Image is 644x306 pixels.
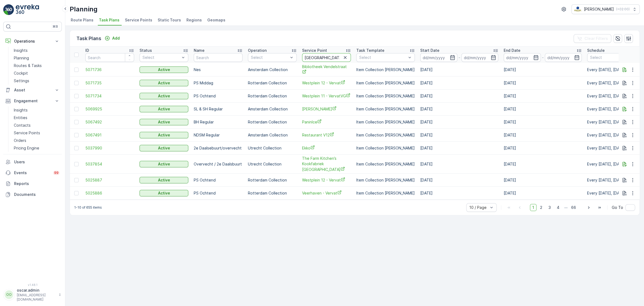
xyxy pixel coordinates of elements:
[587,48,605,53] p: Schedule
[354,155,418,174] td: Item Collection [PERSON_NAME]
[74,68,79,72] div: Toggle Row Selected
[3,85,62,95] button: Asset
[14,98,51,104] p: Engagement
[458,54,460,61] p: -
[191,155,245,174] td: Overvecht / 2e Daalsbuurt
[420,48,439,53] p: Start Date
[12,62,62,69] a: Routes & Tasks
[112,36,120,41] p: Add
[302,145,351,151] span: Ekko
[191,142,245,155] td: 2e Daalsebuurt/overvecht
[356,48,384,53] p: Task Template
[74,94,79,98] div: Toggle Row Selected
[191,63,245,76] td: Nes
[418,116,501,129] td: [DATE]
[71,17,93,23] span: Route Plans
[158,67,170,72] p: Active
[248,48,267,53] p: Operation
[102,35,122,42] button: Add
[245,103,299,116] td: Amsterdam Collection
[85,93,134,99] span: 5071734
[140,80,188,86] button: Active
[612,205,623,210] span: Go To
[16,4,39,15] img: logo_light-DOdMpM7g.png
[140,132,188,138] button: Active
[85,80,134,86] a: 5071735
[140,119,188,125] button: Active
[5,290,13,299] div: OO
[418,90,501,103] td: [DATE]
[245,155,299,174] td: Utrecht Collection
[85,145,134,151] span: 5037990
[74,205,102,210] p: 1-10 of 655 items
[191,103,245,116] td: SL & SH Regular
[14,48,28,53] p: Insights
[74,107,79,111] div: Toggle Row Selected
[14,39,51,44] p: Operations
[354,187,418,200] td: Item Collection [PERSON_NAME]
[74,178,79,182] div: Toggle Row Selected
[354,63,418,76] td: Item Collection [PERSON_NAME]
[17,293,56,302] p: [EMAIL_ADDRESS][DOMAIN_NAME]
[85,67,134,72] a: 5071736
[140,177,188,183] button: Active
[14,192,60,197] p: Documents
[140,66,188,73] button: Active
[207,17,225,23] span: Geomaps
[354,103,418,116] td: Item Collection [PERSON_NAME]
[538,204,545,211] span: 2
[12,47,62,54] a: Insights
[14,130,40,136] p: Service Points
[302,106,351,112] a: Pendergast
[140,93,188,99] button: Active
[14,145,39,151] p: Pricing Engine
[359,55,406,60] p: Select
[85,53,134,62] input: Search
[74,162,79,166] div: Toggle Row Selected
[418,155,501,174] td: [DATE]
[245,187,299,200] td: Rotterdam Collection
[3,167,62,178] a: Events99
[194,53,242,62] input: Search
[14,78,29,84] p: Settings
[501,155,584,174] td: [DATE]
[85,106,134,112] a: 5069925
[158,119,170,125] p: Active
[245,116,299,129] td: Rotterdam Collection
[354,174,418,187] td: Item Collection [PERSON_NAME]
[501,63,584,76] td: [DATE]
[158,190,170,196] p: Active
[3,36,62,47] button: Operations
[354,142,418,155] td: Item Collection [PERSON_NAME]
[545,53,582,62] input: dd/mm/yyyy
[158,106,170,112] p: Active
[564,204,568,211] p: ...
[3,4,14,15] img: logo
[85,132,134,138] span: 5067491
[245,90,299,103] td: Rotterdam Collection
[12,144,62,152] a: Pricing Engine
[546,204,553,211] span: 3
[251,55,288,60] p: Select
[354,90,418,103] td: Item Collection [PERSON_NAME]
[245,174,299,187] td: Rotterdam Collection
[74,146,79,150] div: Toggle Row Selected
[14,115,27,120] p: Entities
[302,119,351,125] a: PaninIce
[85,190,134,196] a: 5025886
[501,76,584,90] td: [DATE]
[554,204,562,211] span: 4
[302,64,351,75] a: Bibliotheek Vendelstraat
[14,87,51,93] p: Asset
[418,103,501,116] td: [DATE]
[158,145,170,151] p: Active
[501,129,584,142] td: [DATE]
[158,177,170,183] p: Active
[302,80,351,86] a: Westplein 12 - Vervat
[14,123,31,128] p: Contacts
[74,120,79,124] div: Toggle Row Selected
[53,24,58,29] p: ⌘B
